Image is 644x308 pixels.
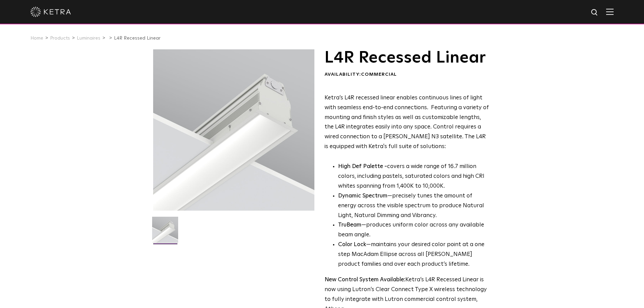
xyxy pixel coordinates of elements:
h1: L4R Recessed Linear [325,49,489,66]
img: Hamburger%20Nav.svg [606,8,614,15]
a: Home [30,36,43,41]
li: —maintains your desired color point at a one step MacAdam Ellipse across all [PERSON_NAME] produc... [338,240,489,269]
img: L4R-2021-Web-Square [152,217,178,248]
li: —produces uniform color across any available beam angle. [338,220,489,240]
img: search icon [591,8,599,17]
div: Availability: [325,71,489,78]
p: Ketra’s L4R recessed linear enables continuous lines of light with seamless end-to-end connection... [325,93,489,152]
a: L4R Recessed Linear [114,36,161,41]
strong: Color Lock [338,242,366,247]
span: Commercial [361,72,397,77]
a: Products [50,36,70,41]
img: ketra-logo-2019-white [30,7,71,17]
li: —precisely tunes the amount of energy across the visible spectrum to produce Natural Light, Natur... [338,191,489,221]
strong: TruBeam [338,222,361,228]
a: Luminaires [77,36,100,41]
p: covers a wide range of 16.7 million colors, including pastels, saturated colors and high CRI whit... [338,162,489,191]
strong: New Control System Available: [325,277,405,283]
strong: High Def Palette - [338,164,387,169]
strong: Dynamic Spectrum [338,193,387,199]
